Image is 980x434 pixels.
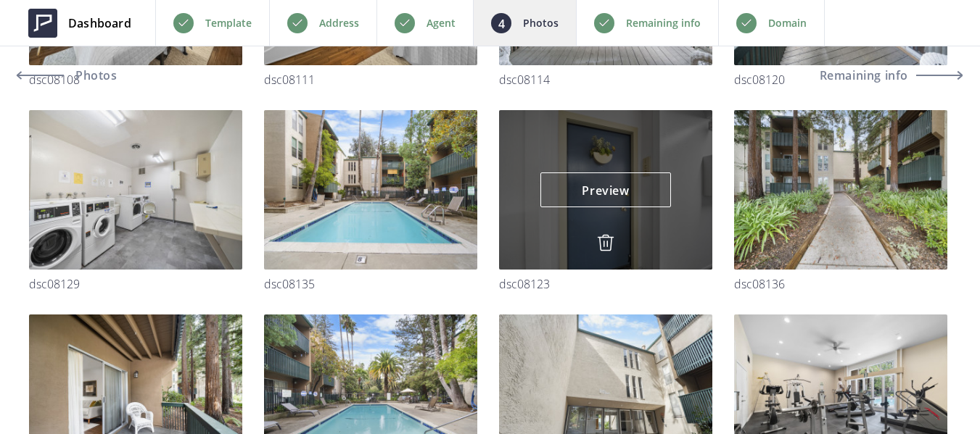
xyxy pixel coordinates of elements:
p: Remaining info [626,14,701,32]
a: Photos [17,58,148,93]
a: Preview [540,172,671,207]
button: Remaining info [820,58,963,93]
span: Photos [72,70,118,81]
p: Photos [523,14,559,32]
p: Address [319,14,359,32]
a: Dashboard [17,1,142,45]
p: Agent [427,14,456,32]
img: delete [597,234,614,251]
p: Template [205,14,252,32]
span: Dashboard [68,14,131,32]
p: Domain [768,14,807,32]
span: Remaining info [820,70,908,81]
